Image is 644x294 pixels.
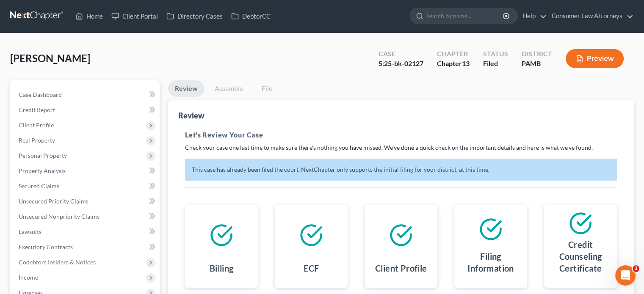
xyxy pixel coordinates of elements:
p: This case has already been filed the court. NextChapter only supports the initial filing for your... [185,159,617,181]
div: Filed [483,59,508,69]
span: Credit Report [19,106,55,113]
button: Preview [566,49,624,68]
span: Executory Contracts [19,243,73,250]
a: Home [71,8,107,24]
span: Lawsuits [19,228,41,235]
div: Case [379,49,423,59]
span: Secured Claims [19,182,59,190]
span: Unsecured Nonpriority Claims [19,213,100,220]
span: [PERSON_NAME] [10,52,90,64]
a: Consumer Law Attorneys [547,8,633,24]
div: 5:25-bk-02127 [379,59,423,69]
div: PAMB [522,59,552,69]
span: Unsecured Priority Claims [19,198,88,205]
a: Secured Claims [12,179,160,194]
a: Client Portal [107,8,162,24]
a: Unsecured Priority Claims [12,194,160,209]
span: Property Analysis [19,167,66,174]
span: Case Dashboard [19,91,62,98]
h4: Credit Counseling Certificate [551,239,610,274]
div: District [522,49,552,59]
span: 3 [633,265,639,272]
a: Executory Contracts [12,239,160,255]
div: Chapter [437,59,470,69]
a: Property Analysis [12,163,160,179]
div: Review [178,110,205,121]
span: 13 [462,59,470,67]
p: Check your case one last time to make sure there's nothing you have missed. We've done a quick ch... [185,143,617,152]
h4: Billing [210,262,234,274]
a: Lawsuits [12,224,160,239]
h5: Let's Review Your Case [185,130,617,140]
span: Codebtors Insiders & Notices [19,258,96,266]
span: Personal Property [19,152,67,159]
span: Income [19,274,38,281]
span: Client Profile [19,121,54,129]
div: Chapter [437,49,470,59]
input: Search by name... [426,8,504,24]
a: Case Dashboard [12,87,160,102]
div: Status [483,49,508,59]
span: Real Property [19,137,55,144]
a: DebtorCC [227,8,275,24]
a: Assemble [208,80,250,97]
a: Review [168,80,205,97]
a: Unsecured Nonpriority Claims [12,209,160,224]
h4: ECF [304,262,319,274]
h4: Filing Information [461,250,520,274]
a: File [253,80,280,97]
a: Directory Cases [162,8,227,24]
a: Credit Report [12,102,160,118]
iframe: Intercom live chat [615,265,636,286]
h4: Client Profile [375,262,427,274]
a: Help [518,8,547,24]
